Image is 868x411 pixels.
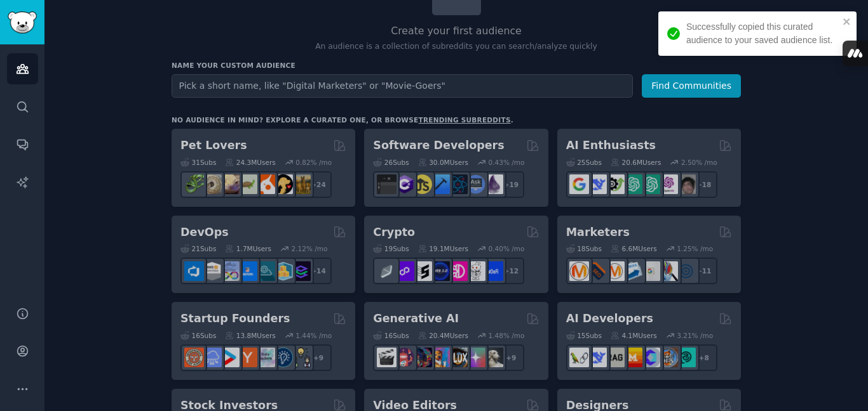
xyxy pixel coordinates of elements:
div: No audience in mind? Explore a curated one, or browse . [172,115,513,124]
p: An audience is a collection of subreddits you can search/analyze quickly [172,41,741,53]
h3: Name your custom audience [172,61,741,70]
button: Find Communities [642,74,741,98]
a: trending subreddits [418,116,510,124]
div: Successfully copied this curated audience to your saved audience list. [686,20,839,47]
button: close [843,16,851,27]
input: Pick a short name, like "Digital Marketers" or "Movie-Goers" [172,74,633,98]
img: GummySearch logo [8,11,37,34]
h2: Create your first audience [172,23,741,39]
